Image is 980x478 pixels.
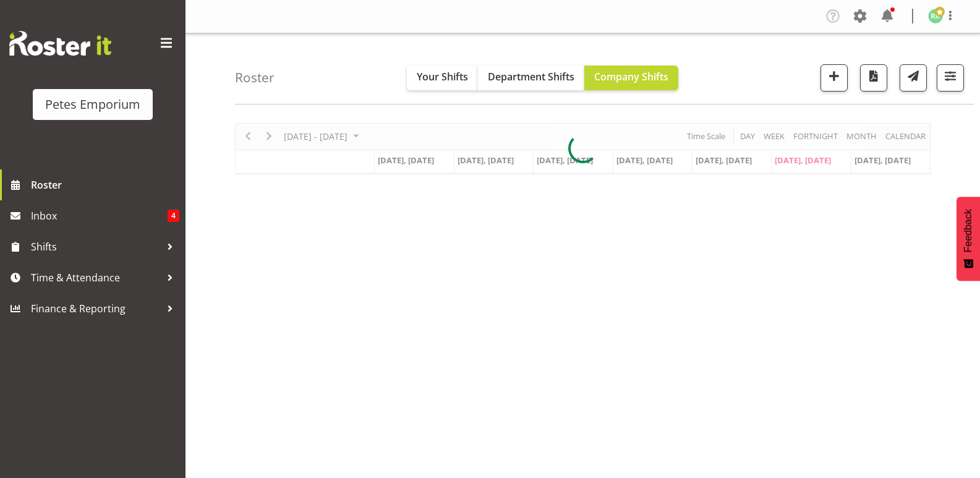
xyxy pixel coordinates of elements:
[937,64,964,92] button: Filter Shifts
[45,95,140,114] div: Petes Emporium
[928,9,943,23] img: ruth-robertson-taylor722.jpg
[31,299,161,318] span: Finance & Reporting
[860,64,887,92] button: Download a PDF of the roster according to the set date range.
[31,237,161,256] span: Shifts
[488,70,574,83] span: Department Shifts
[235,70,275,85] h4: Roster
[31,176,179,194] span: Roster
[957,197,980,281] button: Feedback - Show survey
[407,66,478,90] button: Your Shifts
[9,31,111,56] img: Rosterit website logo
[417,70,468,83] span: Your Shifts
[31,207,168,225] span: Inbox
[594,70,668,83] span: Company Shifts
[584,66,678,90] button: Company Shifts
[820,64,848,92] button: Add a new shift
[963,209,974,252] span: Feedback
[168,210,179,222] span: 4
[31,268,161,287] span: Time & Attendance
[478,66,584,90] button: Department Shifts
[900,64,927,92] button: Send a list of all shifts for the selected filtered period to all rostered employees.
